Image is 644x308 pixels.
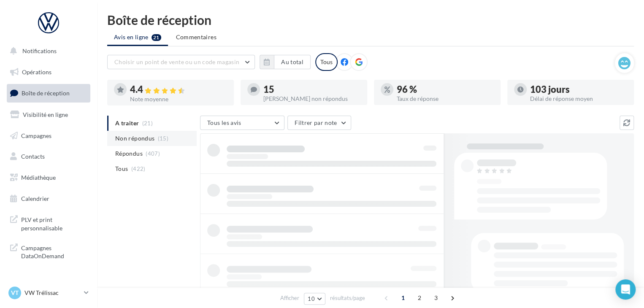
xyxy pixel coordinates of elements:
[530,85,627,94] div: 103 jours
[115,165,128,173] span: Tous
[21,153,45,160] span: Contacts
[315,53,338,71] div: Tous
[280,294,299,302] span: Afficher
[131,165,146,172] span: (422)
[429,291,443,305] span: 3
[22,89,70,97] span: Boîte de réception
[176,33,216,41] span: Commentaires
[24,289,81,297] p: VW Trélissac
[115,149,143,158] span: Répondus
[114,58,239,65] span: Choisir un point de vente ou un code magasin
[413,291,426,305] span: 2
[7,285,90,301] a: VT VW Trélissac
[200,116,284,130] button: Tous les avis
[22,47,57,54] span: Notifications
[115,134,154,143] span: Non répondus
[330,294,365,302] span: résultats/page
[308,295,315,302] span: 10
[11,289,19,297] span: VT
[21,195,49,202] span: Calendrier
[396,291,410,305] span: 1
[5,169,92,186] a: Médiathèque
[397,96,494,102] div: Taux de réponse
[21,174,56,181] span: Médiathèque
[207,119,241,126] span: Tous les avis
[5,63,92,81] a: Opérations
[5,106,92,124] a: Visibilité en ligne
[5,239,92,264] a: Campagnes DataOnDemand
[260,55,311,69] button: Au total
[5,127,92,145] a: Campagnes
[5,148,92,165] a: Contacts
[158,135,168,142] span: (15)
[23,111,68,118] span: Visibilité en ligne
[22,68,51,76] span: Opérations
[615,279,636,300] div: Open Intercom Messenger
[130,96,227,102] div: Note moyenne
[263,85,360,94] div: 15
[21,214,87,232] span: PLV et print personnalisable
[5,42,89,60] button: Notifications
[21,242,87,260] span: Campagnes DataOnDemand
[5,84,92,102] a: Boîte de réception
[21,132,51,139] span: Campagnes
[107,55,255,69] button: Choisir un point de vente ou un code magasin
[274,55,311,69] button: Au total
[107,14,634,26] div: Boîte de réception
[304,293,325,305] button: 10
[5,211,92,235] a: PLV et print personnalisable
[146,150,160,157] span: (407)
[397,85,494,94] div: 96 %
[263,96,360,102] div: [PERSON_NAME] non répondus
[287,116,351,130] button: Filtrer par note
[130,85,227,95] div: 4.4
[5,190,92,208] a: Calendrier
[530,96,627,102] div: Délai de réponse moyen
